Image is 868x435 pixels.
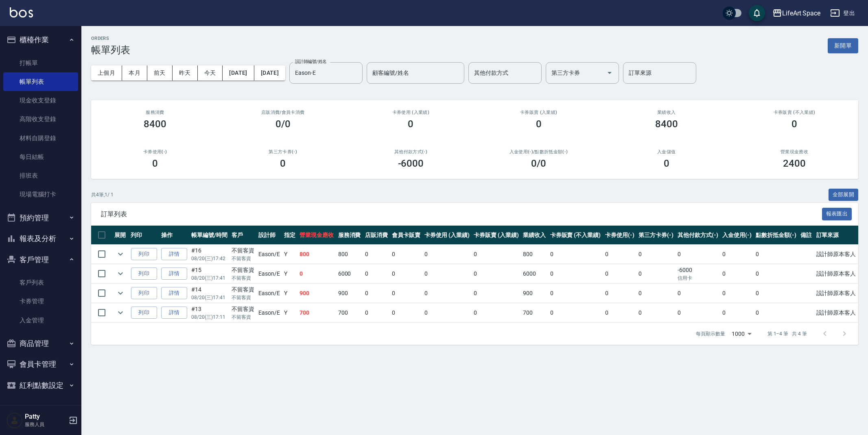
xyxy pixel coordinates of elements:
[422,303,472,322] td: 0
[521,245,548,264] td: 800
[636,264,676,283] td: 0
[101,210,822,218] span: 訂單列表
[191,274,227,282] p: 08/20 (三) 17:41
[131,287,157,300] button: 列印
[256,303,282,322] td: Eason /E
[814,284,858,303] td: 設計師原本客人
[720,245,754,264] td: 0
[603,303,636,322] td: 0
[25,413,66,421] h5: Patty
[114,287,127,299] button: expand row
[131,307,157,319] button: 列印
[782,8,820,18] div: LifeArt Space
[548,264,603,283] td: 0
[101,149,209,154] h2: 卡券使用(-)
[603,245,636,264] td: 0
[472,264,521,283] td: 0
[636,226,676,245] th: 第三方卡券(-)
[189,245,230,264] td: #16
[295,59,327,65] label: 設計師編號/姓名
[521,226,548,245] th: 業績收入
[472,226,521,245] th: 卡券販賣 (入業績)
[356,149,465,154] h2: 其他付款方式(-)
[230,226,256,245] th: 客戶
[254,65,285,80] button: [DATE]
[3,91,78,110] a: 現金收支登錄
[3,185,78,204] a: 現場電腦打卡
[3,207,78,228] button: 預約管理
[363,284,390,303] td: 0
[191,313,227,321] p: 08/20 (三) 17:11
[390,245,422,264] td: 0
[152,158,158,169] h3: 0
[363,264,390,283] td: 0
[10,7,33,17] img: Logo
[159,226,189,245] th: 操作
[91,44,130,56] h3: 帳單列表
[91,65,122,80] button: 上個月
[472,303,521,322] td: 0
[336,226,363,245] th: 服務消費
[720,284,754,303] td: 0
[548,245,603,264] td: 0
[740,149,848,154] h2: 營業現金應收
[297,245,336,264] td: 800
[3,110,78,128] a: 高階收支登錄
[3,354,78,375] button: 會員卡管理
[612,110,721,115] h2: 業績收入
[603,284,636,303] td: 0
[191,255,227,262] p: 08/20 (三) 17:42
[232,294,254,301] p: 不留客資
[131,248,157,261] button: 列印
[161,248,187,261] a: 詳情
[363,303,390,322] td: 0
[282,264,297,283] td: Y
[548,303,603,322] td: 0
[112,226,129,245] th: 展開
[422,264,472,283] td: 0
[390,226,422,245] th: 會員卡販賣
[636,303,676,322] td: 0
[3,311,78,330] a: 入金管理
[822,208,852,220] button: 報表匯出
[740,110,848,115] h2: 卡券販賣 (不入業績)
[3,166,78,185] a: 排班表
[336,264,363,283] td: 6000
[422,245,472,264] td: 0
[769,5,824,22] button: LifeArt Space
[676,284,720,303] td: 0
[161,287,187,300] a: 詳情
[232,274,254,282] p: 不留客資
[754,226,798,245] th: 點數折抵金額(-)
[548,284,603,303] td: 0
[521,284,548,303] td: 900
[749,5,765,21] button: save
[297,303,336,322] td: 700
[814,303,858,322] td: 設計師原本客人
[3,249,78,270] button: 客戶管理
[484,110,593,115] h2: 卡券販賣 (入業績)
[232,255,254,262] p: 不留客資
[129,226,159,245] th: 列印
[3,29,78,50] button: 櫃檯作業
[147,65,173,80] button: 前天
[282,303,297,322] td: Y
[696,330,725,337] p: 每頁顯示數量
[636,245,676,264] td: 0
[114,248,127,260] button: expand row
[3,333,78,354] button: 商品管理
[189,264,230,283] td: #15
[282,245,297,264] td: Y
[232,285,254,294] div: 不留客資
[664,158,669,169] h3: 0
[422,226,472,245] th: 卡券使用 (入業績)
[791,118,797,130] h3: 0
[363,245,390,264] td: 0
[655,118,678,130] h3: 8400
[3,129,78,148] a: 材料自購登錄
[767,330,807,337] p: 第 1–4 筆 共 4 筆
[548,226,603,245] th: 卡券販賣 (不入業績)
[189,284,230,303] td: #14
[101,110,209,115] h3: 服務消費
[829,189,859,201] button: 全部展開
